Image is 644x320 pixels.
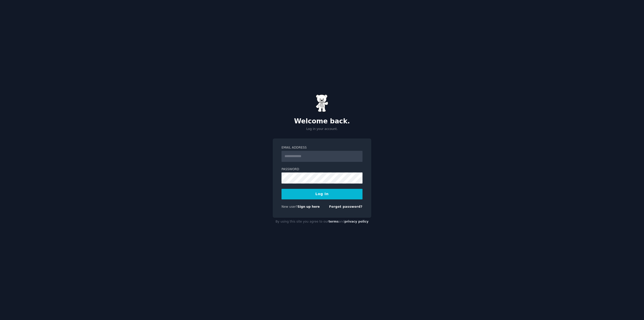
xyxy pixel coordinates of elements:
img: Gummy Bear [316,94,328,112]
label: Password [281,167,363,172]
span: New user? [281,205,298,208]
div: By using this site you agree to our and [273,218,371,226]
button: Log In [281,189,363,199]
a: Sign up here [298,205,320,208]
h2: Welcome back. [273,117,371,125]
a: privacy policy [344,220,369,223]
a: terms [329,220,339,223]
label: Email Address [281,146,363,150]
a: Forgot password? [329,205,363,208]
p: Log in your account. [273,127,371,131]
